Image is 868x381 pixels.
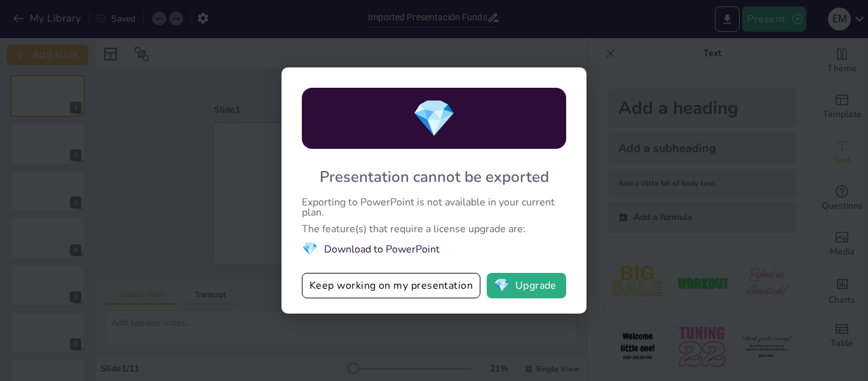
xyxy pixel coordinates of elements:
span: diamond [302,240,318,258]
div: Exporting to PowerPoint is not available in your current plan. [302,197,566,218]
span: diamond [494,279,510,292]
button: diamondUpgrade [487,273,566,298]
button: Keep working on my presentation [302,273,480,298]
span: diamond [412,94,456,143]
div: The feature(s) that require a license upgrade are: [302,224,566,234]
li: Download to PowerPoint [302,240,566,258]
div: Presentation cannot be exported [320,167,549,187]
